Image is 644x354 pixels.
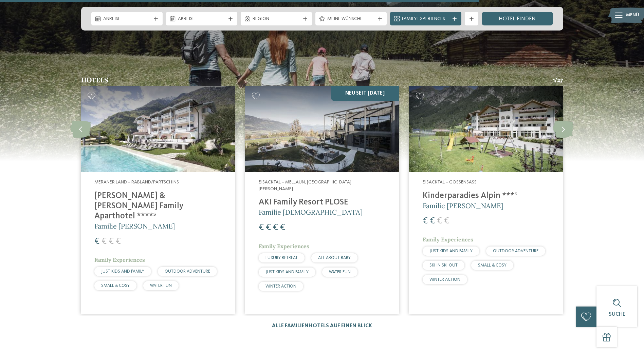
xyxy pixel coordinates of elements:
span: € [116,237,121,246]
span: Meine Wünsche [327,16,375,22]
span: WINTER ACTION [265,284,296,289]
span: Family Experiences [423,236,473,243]
span: € [423,217,428,225]
span: Meraner Land – Rabland/Partschins [94,180,179,184]
span: JUST KIDS AND FAMILY [265,270,309,274]
span: Familie [PERSON_NAME] [423,201,503,210]
span: € [266,223,271,232]
span: Familie [DEMOGRAPHIC_DATA] [259,208,363,216]
span: Family Experiences [402,16,449,22]
span: LUXURY RETREAT [265,256,298,260]
img: Kinderfreundliches Hotel in Südtirol mit Pool gesucht? [81,86,235,172]
span: € [437,217,442,225]
span: SMALL & COSY [101,283,130,288]
span: OUTDOOR ADVENTURE [493,249,538,253]
img: Kinderfreundliches Hotel in Südtirol mit Pool gesucht? [245,86,399,172]
span: € [102,237,107,246]
span: € [444,217,449,225]
a: Kinderfreundliches Hotel in Südtirol mit Pool gesucht? Eisacktal – Gossensass Kinderparadies Alpi... [409,86,563,314]
span: JUST KIDS AND FAMILY [101,269,144,274]
span: Family Experiences [94,256,145,263]
img: Kinderparadies Alpin ***ˢ [409,86,563,172]
span: Anreise [103,16,151,22]
span: Hotels [81,76,108,84]
span: Eisacktal – Gossensass [423,180,477,184]
span: 1 [553,77,555,84]
span: Suche [609,312,625,317]
span: Region [253,16,300,22]
span: Eisacktal – Mellaun, [GEOGRAPHIC_DATA][PERSON_NAME] [259,180,351,191]
h4: Kinderparadies Alpin ***ˢ [423,191,549,201]
a: Kinderfreundliches Hotel in Südtirol mit Pool gesucht? NEU seit [DATE] Eisacktal – Mellaun, [GEOG... [245,86,399,314]
span: SKI-IN SKI-OUT [429,263,458,268]
span: Familie [PERSON_NAME] [94,222,175,230]
span: JUST KIDS AND FAMILY [429,249,473,253]
span: Abreise [178,16,225,22]
span: ALL ABOUT BABY [318,256,351,260]
span: € [273,223,278,232]
a: Kinderfreundliches Hotel in Südtirol mit Pool gesucht? Meraner Land – Rabland/Partschins [PERSON_... [81,86,235,314]
span: € [280,223,285,232]
span: WINTER ACTION [429,277,460,282]
span: OUTDOOR ADVENTURE [165,269,210,274]
span: € [430,217,435,225]
h4: [PERSON_NAME] & [PERSON_NAME] Family Aparthotel ****ˢ [94,191,221,221]
span: € [109,237,114,246]
span: € [259,223,264,232]
span: WATER FUN [150,283,172,288]
span: WATER FUN [329,270,351,274]
a: Hotel finden [482,12,553,25]
span: Family Experiences [259,243,309,250]
span: SMALL & COSY [478,263,507,268]
a: Alle Familienhotels auf einen Blick [272,323,372,329]
span: / [555,77,557,84]
h4: AKI Family Resort PLOSE [259,197,385,208]
span: 27 [557,77,563,84]
span: € [94,237,99,246]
